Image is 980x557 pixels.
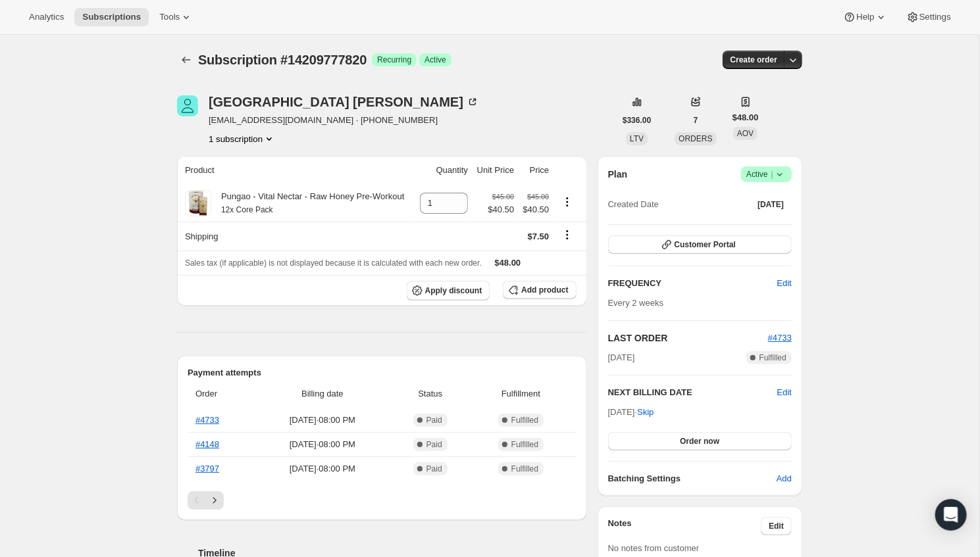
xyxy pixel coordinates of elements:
[177,51,195,69] button: Subscriptions
[680,436,719,447] span: Order now
[177,222,415,251] th: Shipping
[426,439,442,450] span: Paid
[694,115,698,126] span: 7
[761,517,792,535] button: Edit
[737,129,754,138] span: AOV
[415,156,472,185] th: Quantity
[608,198,659,211] span: Created Date
[495,258,521,268] span: $48.00
[185,258,482,268] span: Sales tax (if applicable) is not displayed because it is calculated with each new order.
[608,472,777,485] h6: Batching Settings
[21,8,72,26] button: Analytics
[377,55,411,65] span: Recurring
[777,277,792,290] span: Edit
[151,8,201,26] button: Tools
[777,386,792,399] button: Edit
[835,8,895,26] button: Help
[608,168,628,181] h2: Plan
[557,228,578,242] button: Shipping actions
[426,415,442,425] span: Paid
[518,156,553,185] th: Price
[258,438,388,451] span: [DATE] · 08:00 PM
[768,333,792,343] a: #4733
[750,195,792,214] button: [DATE]
[503,281,576,299] button: Add product
[856,12,874,22] span: Help
[209,95,479,109] div: [GEOGRAPHIC_DATA] [PERSON_NAME]
[733,111,759,124] span: $48.00
[898,8,959,26] button: Settings
[195,415,219,425] a: #4733
[769,521,784,531] span: Edit
[777,472,792,485] span: Add
[608,407,654,417] span: [DATE] ·
[629,402,661,423] button: Skip
[686,111,706,130] button: 7
[557,195,578,209] button: Product actions
[209,114,479,127] span: [EMAIL_ADDRESS][DOMAIN_NAME] · [PHONE_NUMBER]
[511,439,538,450] span: Fulfilled
[608,432,792,450] button: Order now
[760,352,787,363] span: Fulfilled
[188,366,577,379] h2: Payment attempts
[528,231,550,241] span: $7.50
[758,199,784,210] span: [DATE]
[492,193,514,201] small: $45.00
[623,115,651,126] span: $336.00
[425,55,446,65] span: Active
[521,285,568,295] span: Add product
[82,12,141,22] span: Subscriptions
[74,8,149,26] button: Subscriptions
[205,491,224,510] button: Next
[29,12,64,22] span: Analytics
[211,190,404,216] div: Pungao - Vital Nectar - Raw Honey Pre-Workout
[675,239,736,250] span: Customer Portal
[935,499,967,531] div: Open Intercom Messenger
[527,193,549,201] small: $45.00
[608,298,664,308] span: Every 2 weeks
[472,156,518,185] th: Unit Price
[177,95,198,116] span: Camden Wilson
[723,51,785,69] button: Create order
[426,464,442,474] span: Paid
[630,134,644,143] span: LTV
[177,156,415,185] th: Product
[637,406,654,419] span: Skip
[395,387,465,400] span: Status
[258,387,388,400] span: Billing date
[511,464,538,474] span: Fulfilled
[195,439,219,449] a: #4148
[473,387,568,400] span: Fulfillment
[615,111,659,130] button: $336.00
[679,134,712,143] span: ORDERS
[188,491,577,510] nav: Pagination
[198,53,367,67] span: Subscription #14209777820
[258,462,388,475] span: [DATE] · 08:00 PM
[608,277,777,290] h2: FREQUENCY
[771,169,773,180] span: |
[769,468,800,489] button: Add
[258,414,388,427] span: [DATE] · 08:00 PM
[407,281,490,301] button: Apply discount
[488,203,514,216] span: $40.50
[159,12,180,22] span: Tools
[522,203,549,216] span: $40.50
[768,331,792,345] button: #4733
[209,132,276,145] button: Product actions
[425,285,482,296] span: Apply discount
[608,351,635,364] span: [DATE]
[919,12,951,22] span: Settings
[511,415,538,425] span: Fulfilled
[608,543,700,553] span: No notes from customer
[746,168,787,181] span: Active
[769,273,800,294] button: Edit
[221,205,273,214] small: 12x Core Pack
[185,190,211,216] img: product img
[731,55,777,65] span: Create order
[608,517,761,535] h3: Notes
[608,235,792,254] button: Customer Portal
[195,464,219,473] a: #3797
[188,379,254,408] th: Order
